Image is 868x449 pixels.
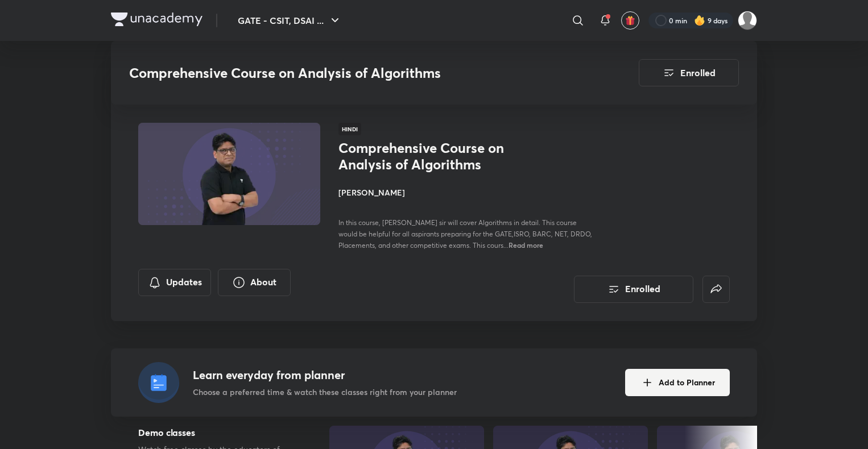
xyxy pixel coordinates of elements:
[702,276,730,303] button: false
[338,186,593,198] h4: [PERSON_NAME]
[625,369,730,396] button: Add to Planner
[138,269,211,296] button: Updates
[231,9,349,32] button: GATE - CSIT, DSAI ...
[338,218,592,250] span: In this course, [PERSON_NAME] sir will cover Algorithms in detail. This course would be helpful f...
[338,140,524,173] h1: Comprehensive Course on Analysis of Algorithms
[218,269,291,296] button: About
[129,65,574,81] h3: Comprehensive Course on Analysis of Algorithms
[138,426,293,439] h5: Demo classes
[137,122,322,226] img: Thumbnail
[694,15,705,26] img: streak
[193,386,457,398] p: Choose a preferred time & watch these classes right from your planner
[338,123,361,135] span: Hindi
[639,59,739,86] button: Enrolled
[738,11,757,30] img: Somya P
[111,13,202,26] img: Company Logo
[621,11,639,30] button: avatar
[193,367,457,384] h4: Learn everyday from planner
[625,15,635,26] img: avatar
[509,240,543,250] span: Read more
[111,13,202,29] a: Company Logo
[574,276,693,303] button: Enrolled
